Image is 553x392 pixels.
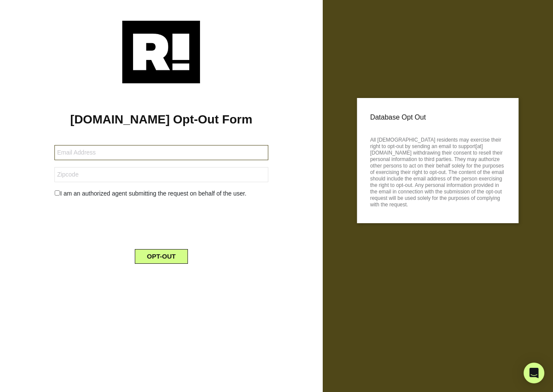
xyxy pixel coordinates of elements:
img: Retention.com [122,21,200,83]
div: Open Intercom Messenger [524,363,544,383]
iframe: reCAPTCHA [95,205,227,239]
h1: [DOMAIN_NAME] Opt-Out Form [13,112,310,127]
input: Zipcode [54,167,268,182]
div: I am an authorized agent submitting the request on behalf of the user. [48,189,274,198]
button: OPT-OUT [135,249,188,264]
p: Database Opt Out [370,111,505,124]
input: Email Address [54,145,268,160]
p: All [DEMOGRAPHIC_DATA] residents may exercise their right to opt-out by sending an email to suppo... [370,134,505,208]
